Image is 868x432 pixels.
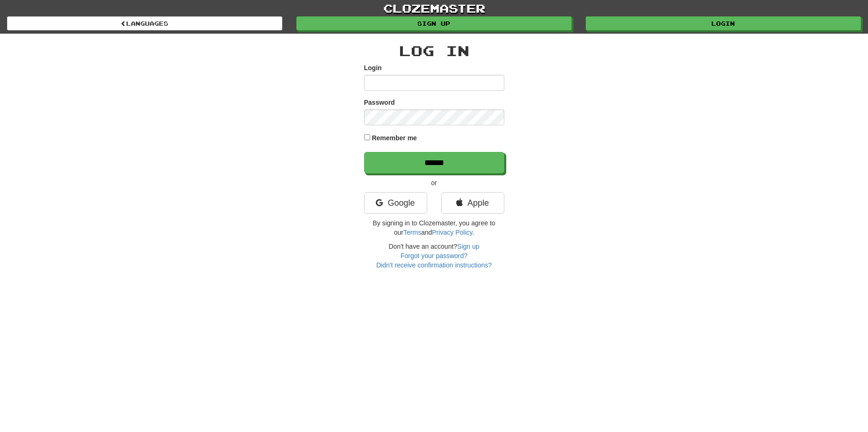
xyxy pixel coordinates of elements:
a: Google [364,192,427,214]
a: Apple [441,192,504,214]
a: Terms [403,229,421,236]
label: Login [364,63,382,72]
h2: Log In [364,43,504,58]
p: or [364,178,504,187]
p: By signing in to Clozemaster, you agree to our and . [364,218,504,237]
label: Password [364,98,395,107]
a: Sign up [296,16,572,30]
a: Didn't receive confirmation instructions? [376,261,492,269]
a: Login [586,16,861,30]
a: Languages [7,16,282,30]
label: Remember me [372,133,417,143]
a: Sign up [457,243,479,250]
a: Forgot your password? [401,252,467,259]
div: Don't have an account? [364,242,504,270]
a: Privacy Policy [432,229,472,236]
